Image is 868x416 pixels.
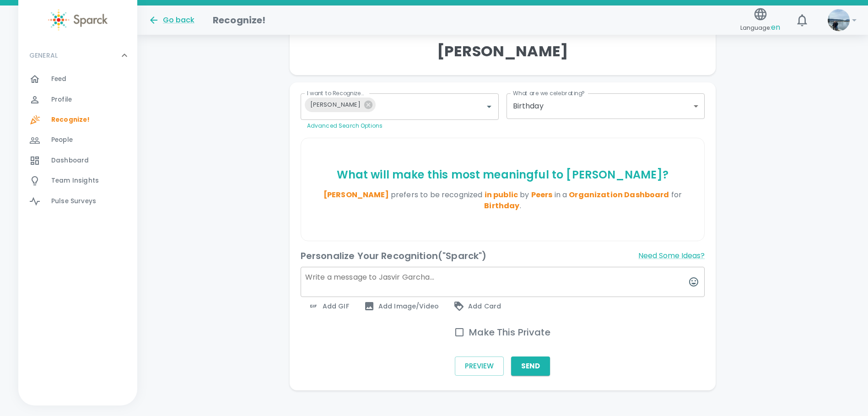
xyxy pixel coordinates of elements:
div: [PERSON_NAME] [305,97,376,112]
h6: Personalize Your Recognition ("Sparck") [301,249,487,263]
h4: [PERSON_NAME] [437,42,568,60]
a: Pulse Surveys [18,191,137,211]
span: Add Image/Video [364,301,439,312]
span: Team Insights [51,176,99,185]
p: What will make this most meaningful to [PERSON_NAME] ? [305,167,701,182]
a: Recognize! [18,110,137,130]
a: Dashboard [18,151,137,171]
span: Feed [51,75,67,84]
span: in public [485,189,518,200]
span: Profile [51,95,72,104]
button: Go back [148,15,194,26]
span: Organization Dashboard [569,189,669,200]
img: Picture of Anna Belle [828,9,850,31]
h1: Recognize! [213,13,266,27]
span: Language: [740,22,780,34]
p: . [305,189,701,211]
span: Birthday [484,200,519,211]
span: Pulse Surveys [51,197,96,206]
a: Team Insights [18,171,137,191]
span: en [771,22,780,32]
span: by [518,189,552,200]
a: Feed [18,69,137,89]
a: Advanced Search Options [307,122,383,130]
label: What are we celebrating? [513,89,585,97]
button: Send [511,357,550,376]
span: Add GIF [308,301,349,312]
p: GENERAL [29,51,58,60]
button: Language:en [737,4,784,37]
div: GENERAL [18,69,137,215]
button: Open [483,100,496,113]
button: Need Some Ideas? [638,249,705,263]
div: GENERAL [18,42,137,69]
a: Sparck logo [18,9,137,31]
button: Preview [455,357,504,376]
span: in a [552,189,669,200]
a: Profile [18,90,137,110]
a: People [18,130,137,150]
span: People [51,135,73,145]
span: Add Card [453,301,501,312]
div: Birthday [513,101,690,111]
label: I want to Recognize... [307,89,364,97]
span: Recognize! [51,115,90,124]
span: Peers [531,189,553,200]
span: prefers to be recognized for [391,189,682,211]
span: [PERSON_NAME] [305,99,366,110]
h6: Make This Private [469,325,550,340]
span: [PERSON_NAME] [323,189,389,200]
img: Sparck logo [48,9,108,31]
span: Dashboard [51,156,89,165]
